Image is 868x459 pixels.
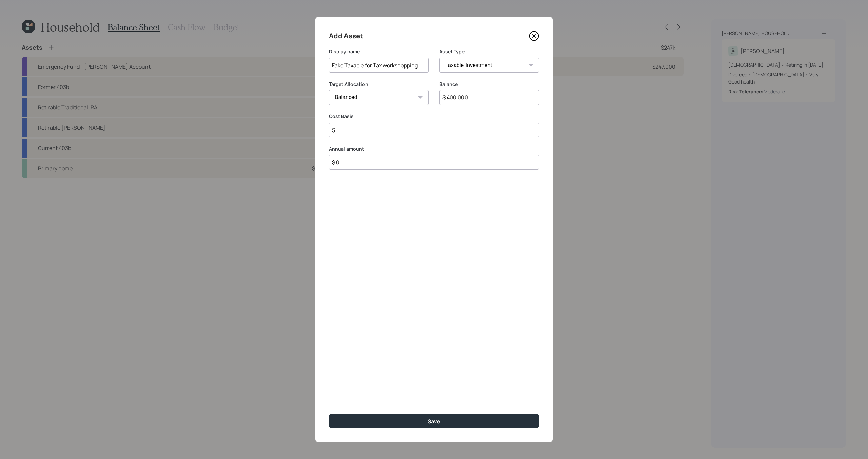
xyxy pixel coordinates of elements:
button: Save [329,414,539,428]
label: Balance [439,81,539,88]
div: Save [428,418,440,425]
label: Target Allocation [329,81,429,88]
label: Display name [329,48,429,55]
h4: Add Asset [329,31,363,41]
label: Annual amount [329,146,539,152]
label: Asset Type [439,48,539,55]
label: Cost Basis [329,113,539,120]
